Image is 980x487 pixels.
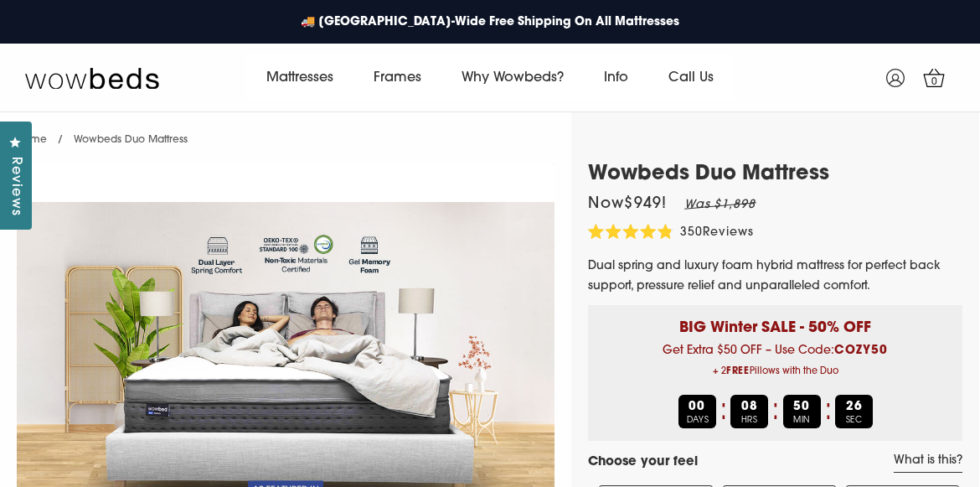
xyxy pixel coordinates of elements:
[441,54,584,101] a: Why Wowbeds?
[246,54,353,101] a: Mattresses
[58,135,63,145] span: /
[783,395,821,428] div: MIN
[846,401,863,413] b: 26
[689,401,705,413] b: 00
[684,199,756,211] em: Was $1,898
[292,5,688,39] a: 🚚 [GEOGRAPHIC_DATA]-Wide Free Shipping On All Mattresses
[741,401,758,413] b: 08
[913,57,955,99] a: 0
[588,453,698,473] h4: Choose your feel
[926,74,943,91] span: 0
[648,54,734,101] a: Call Us
[835,395,873,428] div: SEC
[834,345,888,357] b: COZY50
[17,112,188,155] nav: breadcrumbs
[588,260,941,293] span: Dual spring and luxury foam hybrid mattress for perfect back support, pressure relief and unparal...
[25,66,159,90] img: Wow Beds Logo
[678,395,716,428] div: DAYS
[793,401,810,413] b: 50
[680,226,703,239] span: 350
[726,367,750,376] b: FREE
[601,345,950,382] span: Get Extra $50 OFF – Use Code:
[17,135,47,145] a: Home
[74,135,188,145] span: Wowbeds Duo Mattress
[601,305,950,339] p: BIG Winter SALE - 50% OFF
[601,361,950,382] span: + 2 Pillows with the Duo
[894,453,962,473] a: What is this?
[588,197,667,212] span: Now $949 !
[588,163,962,187] h1: Wowbeds Duo Mattress
[353,54,441,101] a: Frames
[730,395,768,428] div: HRS
[584,54,648,101] a: Info
[588,224,754,243] div: 350Reviews
[4,157,26,216] span: Reviews
[703,226,754,239] span: Reviews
